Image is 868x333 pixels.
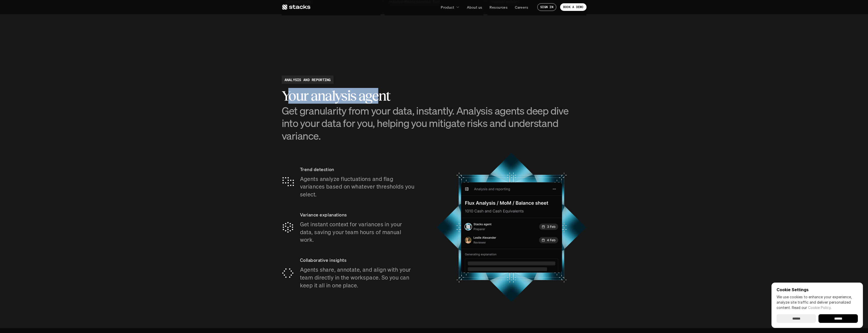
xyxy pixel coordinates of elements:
p: Product [441,5,454,10]
p: Get instant context for variances in your data, saving your team hours of manual work. [300,220,416,244]
p: Cookie Settings [777,288,858,292]
a: Privacy Policy [60,97,82,100]
a: About us [464,3,485,12]
p: SIGN IN [540,5,553,9]
p: Resources [490,5,508,10]
a: SIGN IN [537,3,556,11]
p: Collaborative insights [300,256,416,264]
p: We use cookies to enhance your experience, analyze site traffic and deliver personalized content. [777,294,858,310]
h2: ANALYSIS AND REPORTING [285,77,331,82]
span: Read our . [792,305,831,310]
p: BOOK A DEMO [563,5,583,9]
a: Careers [512,3,531,12]
p: Agents share, annotate, and align with your team directly in the workspace. So you can keep it al... [300,266,416,289]
a: Resources [486,3,511,12]
p: Agents analyze fluctuations and flag variances based on whatever thresholds you select. [300,175,416,198]
a: Cookie Policy [808,305,831,310]
h3: Get granularity from your data, instantly. Analysis agents deep dive into your data for you, help... [282,104,587,142]
p: About us [467,5,482,10]
p: Careers [515,5,528,10]
a: BOOK A DEMO [560,3,587,11]
p: Trend detection [300,166,416,173]
p: Variance explanations [300,211,416,218]
h2: Your analysis agent [282,88,587,104]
